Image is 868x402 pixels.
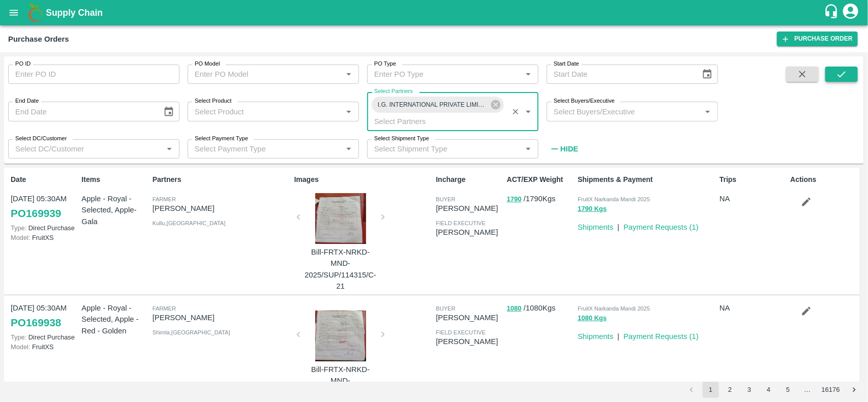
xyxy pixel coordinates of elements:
[554,97,615,105] label: Select Buyers/Executive
[720,302,786,314] p: NA
[8,65,179,84] input: Enter PO ID
[11,343,30,351] span: Model:
[191,142,326,156] input: Select Payment Type
[195,97,231,105] label: Select Product
[507,174,574,185] p: ACT/EXP Weight
[720,193,786,204] p: NA
[15,135,67,143] label: Select DC/Customer
[436,196,455,202] span: buyer
[11,193,77,204] p: [DATE] 05:30AM
[522,142,535,156] button: Open
[682,382,864,398] nav: pagination navigation
[81,193,148,227] p: Apple - Royal - Selected, Apple-Gala
[703,382,719,398] button: page 1
[720,174,786,185] p: Trips
[613,327,619,342] div: |
[153,220,226,226] span: Kullu , [GEOGRAPHIC_DATA]
[761,382,777,398] button: Go to page 4
[372,97,504,113] div: I.G. INTERNATIONAL PRIVATE LIMITED [GEOGRAPHIC_DATA]-[GEOGRAPHIC_DATA], [GEOGRAPHIC_DATA] Urban-7...
[370,68,519,81] input: Enter PO Type
[436,220,486,226] span: field executive
[578,223,613,231] a: Shipments
[159,102,178,121] button: Choose date
[436,312,502,323] p: [PERSON_NAME]
[8,33,69,46] div: Purchase Orders
[436,174,502,185] p: Incharge
[370,114,505,128] input: Select Partners
[560,145,578,153] strong: Hide
[436,203,502,214] p: [PERSON_NAME]
[613,218,619,233] div: |
[578,313,607,324] button: 1080 Kgs
[25,3,46,23] img: logo
[153,174,290,185] p: Partners
[81,302,148,336] p: Apple - Royal - Selected, Apple - Red - Golden
[191,105,339,118] input: Select Product
[11,333,26,341] span: Type:
[153,312,290,323] p: [PERSON_NAME]
[436,336,502,347] p: [PERSON_NAME]
[153,196,176,202] span: Farmer
[578,196,650,202] span: FruitX Narkanda Mandi 2025
[370,142,505,156] input: Select Shipment Type
[507,302,574,314] p: / 1080 Kgs
[294,174,432,185] p: Images
[507,194,522,205] button: 1790
[11,204,61,223] a: PO169939
[578,174,715,185] p: Shipments & Payment
[195,135,248,143] label: Select Payment Type
[342,105,355,118] button: Open
[374,87,413,96] label: Select Partners
[547,140,581,158] button: Hide
[436,305,455,312] span: buyer
[722,382,738,398] button: Go to page 2
[11,302,77,314] p: [DATE] 05:30AM
[799,385,816,395] div: …
[374,60,396,68] label: PO Type
[578,203,607,215] button: 1790 Kgs
[791,174,857,185] p: Actions
[11,332,77,342] p: Direct Purchase
[623,332,699,341] a: Payment Requests (1)
[81,174,148,185] p: Items
[191,68,339,81] input: Enter PO Model
[11,342,77,352] p: FruitXS
[436,227,502,238] p: [PERSON_NAME]
[153,329,230,335] span: Shimla , [GEOGRAPHIC_DATA]
[436,329,486,335] span: field executive
[846,382,862,398] button: Go to next page
[11,224,26,232] span: Type:
[46,6,824,20] a: Supply Chain
[303,246,379,292] p: Bill-FRTX-NRKD-MND-2025/SUP/114315/C-21
[15,97,39,105] label: End Date
[11,223,77,233] p: Direct Purchase
[2,1,25,24] button: open drawer
[578,305,650,312] span: FruitX Narkanda Mandi 2025
[11,142,160,156] input: Select DC/Customer
[15,60,31,68] label: PO ID
[8,102,155,121] input: End Date
[522,68,535,81] button: Open
[342,68,355,81] button: Open
[153,305,176,312] span: Farmer
[153,203,290,214] p: [PERSON_NAME]
[195,60,220,68] label: PO Model
[842,2,860,23] div: account of current user
[578,332,613,341] a: Shipments
[11,233,77,242] p: FruitXS
[698,65,717,84] button: Choose date
[11,234,30,241] span: Model:
[741,382,758,398] button: Go to page 3
[342,142,355,156] button: Open
[780,382,796,398] button: Go to page 5
[547,65,694,84] input: Start Date
[509,105,523,118] button: Clear
[554,60,579,68] label: Start Date
[701,105,714,118] button: Open
[374,135,429,143] label: Select Shipment Type
[11,314,61,332] a: PO169938
[372,100,493,110] span: I.G. INTERNATIONAL PRIVATE LIMITED [GEOGRAPHIC_DATA]-[GEOGRAPHIC_DATA], [GEOGRAPHIC_DATA] Urban-7...
[777,32,858,46] a: Purchase Order
[550,105,698,118] input: Select Buyers/Executive
[623,223,699,231] a: Payment Requests (1)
